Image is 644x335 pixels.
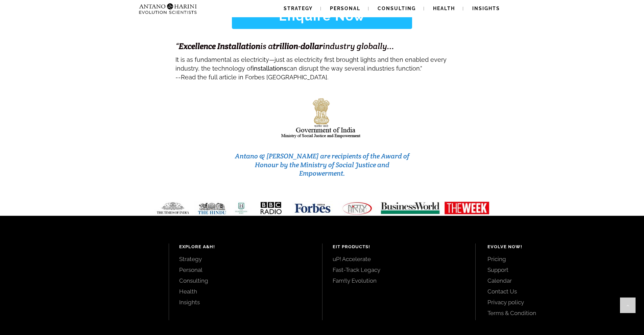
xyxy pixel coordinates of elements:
span: Read the full article in Forbes [GEOGRAPHIC_DATA]. [181,74,328,81]
img: india-logo1 [281,96,364,140]
span: Insights [472,6,500,11]
h4: Evolve Now! [487,243,629,250]
a: Fam!ly Evolution [333,277,466,284]
a: Insights [179,299,312,306]
span: Consulting [378,6,416,11]
span: It is as fundamental as electricity—just as electricity first brought lights and then enabled eve... [175,56,447,72]
strong: dollar [301,41,323,51]
a: Fast-Track Legacy [333,266,466,274]
strong: installations [253,65,287,72]
strong: Excellence Installation [179,41,260,51]
span: Personal [330,6,360,11]
h3: Antano & [PERSON_NAME] are recipients of the Award of Honour by the Ministry of Social Justice an... [233,152,411,178]
span: “ is a - industry globally... [175,41,394,51]
a: Pricing [487,255,629,263]
a: Support [487,266,629,274]
a: uP! Accelerate [333,255,466,263]
img: Media-Strip [149,201,495,215]
a: Consulting [179,277,312,284]
a: Personal [179,266,312,274]
span: Strategy [284,6,313,11]
a: Health [179,288,312,295]
a: Strategy [179,255,312,263]
span: -- [175,74,181,81]
a: Terms & Condition [487,309,629,317]
a: Read the full article in Forbes [GEOGRAPHIC_DATA]. [181,70,328,82]
a: Privacy policy [487,299,629,306]
a: Calendar [487,277,629,284]
h4: Explore A&H! [179,243,312,250]
span: Health [433,6,455,11]
strong: trillion [273,41,298,51]
h4: EIT Products! [333,243,466,250]
a: Contact Us [487,288,629,295]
